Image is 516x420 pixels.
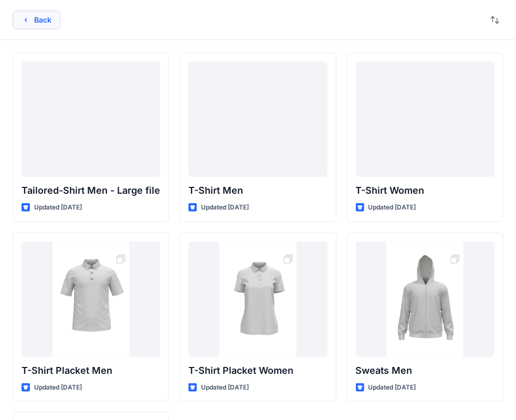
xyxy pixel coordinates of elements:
[188,183,327,198] p: T-Shirt Men
[201,382,249,393] p: Updated [DATE]
[356,183,494,198] p: T-Shirt Women
[356,61,494,177] a: T-Shirt Women
[368,382,416,393] p: Updated [DATE]
[356,241,494,357] a: Sweats Men
[368,202,416,213] p: Updated [DATE]
[188,241,327,357] a: T-Shirt Placket Women
[34,202,82,213] p: Updated [DATE]
[201,202,249,213] p: Updated [DATE]
[22,241,160,357] a: T-Shirt Placket Men
[356,363,494,378] p: Sweats Men
[188,61,327,177] a: T-Shirt Men
[188,363,327,378] p: T-Shirt Placket Women
[22,61,160,177] a: Tailored-Shirt Men - Large file
[13,10,60,29] button: Back
[34,382,82,393] p: Updated [DATE]
[22,363,160,378] p: T-Shirt Placket Men
[22,183,160,198] p: Tailored-Shirt Men - Large file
